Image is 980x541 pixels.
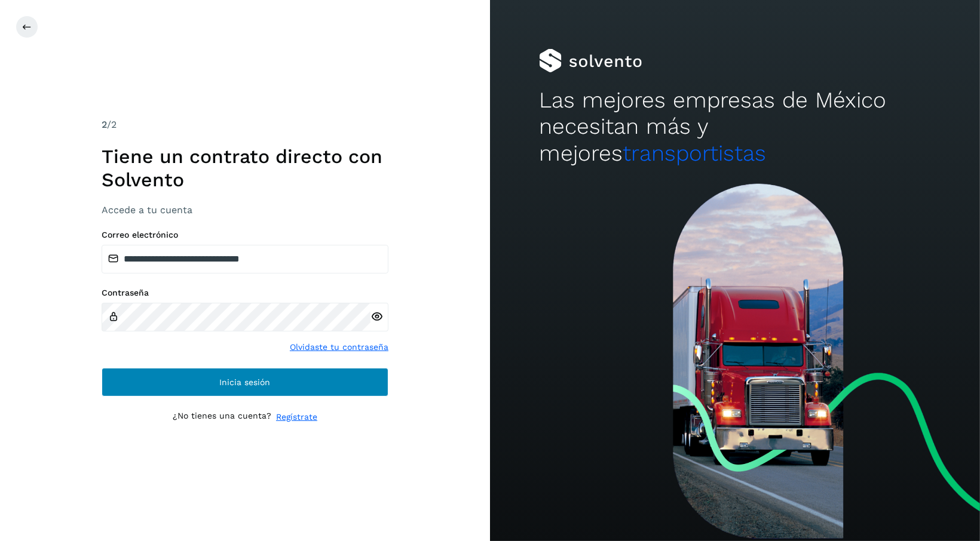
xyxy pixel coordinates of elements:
p: ¿No tienes una cuenta? [173,411,271,423]
label: Correo electrónico [102,230,388,240]
div: /2 [102,118,388,132]
a: Olvidaste tu contraseña [290,341,388,354]
h1: Tiene un contrato directo con Solvento [102,145,388,191]
label: Contraseña [102,288,388,298]
button: Inicia sesión [102,368,388,396]
h2: Las mejores empresas de México necesitan más y mejores [539,87,931,167]
span: transportistas [623,140,766,166]
a: Regístrate [276,411,317,423]
span: 2 [102,119,107,130]
span: Inicia sesión [220,378,271,386]
h3: Accede a tu cuenta [102,204,388,216]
